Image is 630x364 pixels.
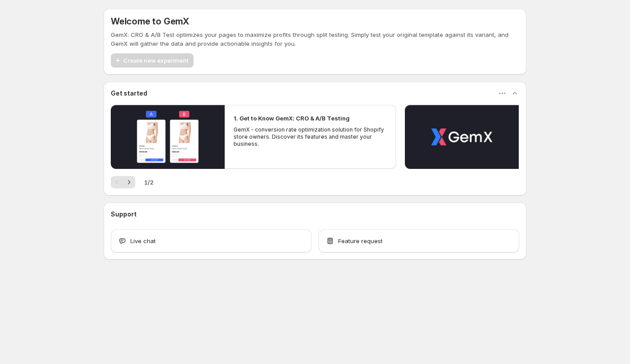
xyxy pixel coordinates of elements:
[111,30,519,48] p: GemX: CRO & A/B Test optimizes your pages to maximize profits through split testing. Simply test ...
[123,176,135,188] button: Next
[144,178,153,187] span: 1 / 2
[111,210,137,219] h3: Support
[234,126,387,148] p: GemX - conversion rate optimization solution for Shopify store owners. Discover its features and ...
[405,105,519,169] button: Play video
[234,114,350,123] h2: 1. Get to Know GemX: CRO & A/B Testing
[130,236,156,245] span: Live chat
[111,105,225,169] button: Play video
[111,16,189,27] h5: Welcome to GemX
[111,89,147,98] h3: Get started
[111,176,135,188] nav: Pagination
[338,236,383,245] span: Feature request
